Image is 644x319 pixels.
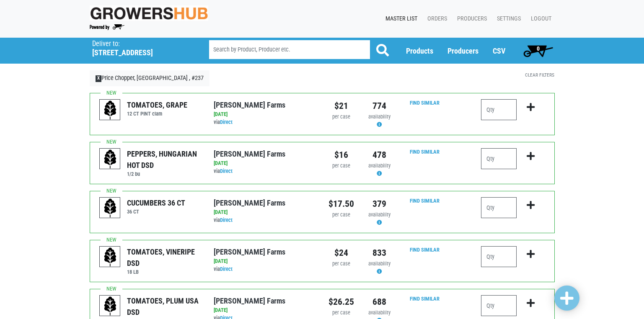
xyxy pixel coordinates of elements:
span: availability [368,162,391,169]
a: Find Similar [410,296,440,302]
a: [PERSON_NAME] Farms [214,100,285,109]
span: Price Chopper, Binghamton , #237 (10 Glenwood Ave, Binghamton, NY 13905, USA) [92,38,194,57]
a: Find Similar [410,149,440,155]
img: Powered by Big Wheelbarrow [90,24,124,30]
img: original-fc7597fdc6adbb9d0e2ae620e786d1a2.jpg [90,5,209,21]
a: 0 [520,42,557,59]
h6: 36 CT [127,208,185,215]
a: Logout [524,11,555,27]
a: Settings [490,11,524,27]
a: Producers [447,46,478,55]
a: Products [406,46,433,55]
div: TOMATOES, PLUM USA DSD [127,295,201,318]
div: per case [328,309,354,317]
img: placeholder-variety-43d6402dacf2d531de610a020419775a.svg [100,149,121,170]
div: 379 [367,197,392,211]
input: Search by Product, Producer etc. [209,40,370,59]
h6: 1/2 bu [127,171,201,177]
a: Find Similar [410,247,440,253]
div: via [214,167,316,175]
h6: 12 CT PINT clam [127,111,187,117]
h5: [STREET_ADDRESS] [92,48,188,57]
a: Producers [450,11,490,27]
img: placeholder-variety-43d6402dacf2d531de610a020419775a.svg [100,247,121,268]
h6: 18 LB [127,269,201,275]
a: [PERSON_NAME] Farms [214,247,285,256]
div: $16 [328,148,354,162]
div: $24 [328,246,354,260]
input: Qty [481,99,517,120]
a: Orders [421,11,450,27]
div: per case [328,162,354,170]
span: availability [368,260,391,267]
div: 478 [367,148,392,162]
a: [PERSON_NAME] Farms [214,198,285,207]
span: 0 [537,45,540,52]
div: [DATE] [214,159,316,167]
div: 833 [367,246,392,260]
a: XPrice Chopper, [GEOGRAPHIC_DATA] , #237 [90,70,210,86]
div: TOMATOES, GRAPE [127,99,187,111]
div: $26.25 [328,295,354,309]
div: PEPPERS, HUNGARIAN HOT DSD [127,148,201,171]
a: Find Similar [410,198,440,204]
input: Qty [481,295,517,316]
span: X [96,75,102,82]
a: Direct [220,266,233,272]
a: CSV [493,46,505,55]
div: [DATE] [214,257,316,265]
span: availability [368,309,391,316]
a: Direct [220,119,233,125]
a: Master List [379,11,421,27]
span: availability [368,113,391,120]
a: [PERSON_NAME] Farms [214,149,285,158]
div: per case [328,113,354,121]
div: $21 [328,99,354,113]
div: TOMATOES, VINERIPE DSD [127,246,201,269]
div: per case [328,211,354,219]
span: availability [368,211,391,218]
a: Find Similar [410,100,440,106]
input: Qty [481,246,517,267]
div: via [214,265,316,273]
img: placeholder-variety-43d6402dacf2d531de610a020419775a.svg [100,100,121,121]
a: Clear Filters [525,72,554,78]
a: [PERSON_NAME] Farms [214,296,285,305]
div: per case [328,260,354,268]
div: [DATE] [214,208,316,216]
div: $17.50 [328,197,354,211]
img: placeholder-variety-43d6402dacf2d531de610a020419775a.svg [100,296,121,316]
img: placeholder-variety-43d6402dacf2d531de610a020419775a.svg [100,198,121,219]
div: via [214,216,316,224]
a: Direct [220,168,233,174]
div: CUCUMBERS 36 CT [127,197,185,208]
div: 774 [367,99,392,113]
p: Deliver to: [92,40,188,48]
input: Qty [481,197,517,218]
div: [DATE] [214,111,316,118]
div: [DATE] [214,306,316,314]
input: Qty [481,148,517,169]
a: Direct [220,217,233,223]
div: via [214,118,316,126]
div: 688 [367,295,392,309]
